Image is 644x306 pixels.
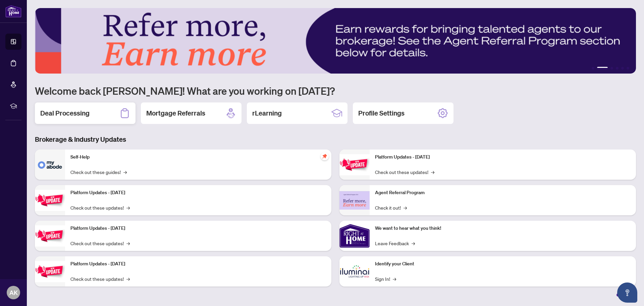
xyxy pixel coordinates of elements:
[375,260,631,268] p: Identify your Client
[610,67,613,70] button: 3
[35,149,65,180] img: Self-Help
[70,275,130,282] a: Check out these updates!→
[404,204,407,211] span: →
[375,154,631,161] p: Platform Updates - [DATE]
[592,67,594,70] button: 1
[375,189,631,196] p: Agent Referral Program
[35,225,65,247] img: Platform Updates - July 21, 2025
[70,168,127,176] a: Check out these guides!→
[375,225,631,232] p: We want to hear what you think!
[358,108,405,118] h2: Profile Settings
[375,275,396,282] a: Sign In!→
[321,152,329,160] span: pushpin
[339,221,370,251] img: We want to hear what you think!
[70,239,130,247] a: Check out these updates!→
[252,108,282,118] h2: rLearning
[339,256,370,287] img: Identify your Client
[40,108,90,118] h2: Deal Processing
[70,154,326,161] p: Self-Help
[5,5,21,17] img: logo
[35,84,636,97] h1: Welcome back [PERSON_NAME]! What are you working on [DATE]?
[35,8,636,74] img: Slide 1
[35,261,65,282] img: Platform Updates - July 8, 2025
[375,204,407,211] a: Check it out!→
[616,67,619,70] button: 4
[597,67,608,70] button: 2
[35,135,636,144] h3: Brokerage & Industry Updates
[375,168,434,176] a: Check out these updates!→
[35,190,65,211] img: Platform Updates - September 16, 2025
[146,108,205,118] h2: Mortgage Referrals
[126,204,130,211] span: →
[126,239,130,247] span: →
[339,191,370,210] img: Agent Referral Program
[70,189,326,196] p: Platform Updates - [DATE]
[126,275,130,282] span: →
[412,239,415,247] span: →
[70,204,130,211] a: Check out these updates!→
[621,67,624,70] button: 5
[9,288,18,297] span: AK
[431,168,434,176] span: →
[123,168,127,176] span: →
[617,282,637,303] button: Open asap
[339,154,370,175] img: Platform Updates - June 23, 2025
[70,260,326,268] p: Platform Updates - [DATE]
[375,239,415,247] a: Leave Feedback→
[70,225,326,232] p: Platform Updates - [DATE]
[627,67,629,70] button: 6
[393,275,396,282] span: →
